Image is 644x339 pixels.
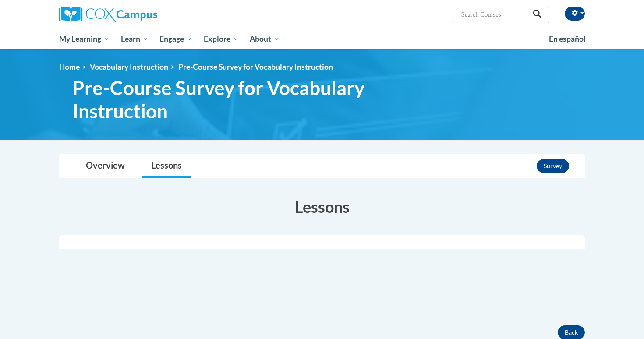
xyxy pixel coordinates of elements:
[531,9,544,21] button: Search
[154,29,198,49] a: Engage
[77,155,134,178] a: Overview
[72,76,375,123] span: Pre-Course Survey for Vocabulary Instruction
[204,34,239,44] span: Explore
[121,34,149,44] span: Learn
[250,34,280,44] span: About
[142,155,191,178] a: Lessons
[159,34,192,44] span: Engage
[565,7,585,21] button: Account Settings
[59,7,157,22] img: Cox Campus
[53,29,115,49] a: My Learning
[460,9,531,20] input: Search Courses
[549,34,586,43] span: En español
[198,29,244,49] a: Explore
[537,159,569,173] button: Survey
[59,7,226,22] a: Cox Campus
[46,29,598,49] div: Main menu
[115,29,154,49] a: Learn
[244,29,286,49] a: About
[178,62,333,71] span: Pre-Course Survey for Vocabulary Instruction
[59,62,80,71] a: Home
[59,34,110,44] span: My Learning
[59,196,585,218] h3: Lessons
[543,30,591,48] a: En español
[90,62,168,71] a: Vocabulary Instruction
